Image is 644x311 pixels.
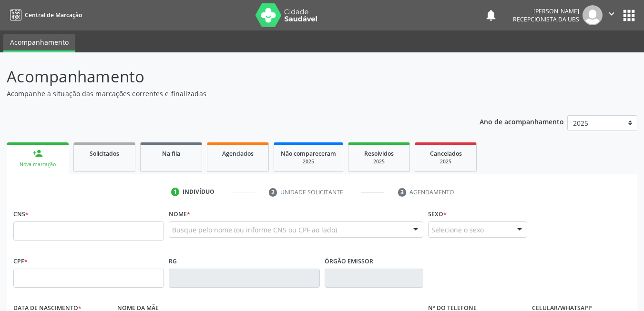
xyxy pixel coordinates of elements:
span: Solicitados [90,150,119,158]
span: Recepcionista da UBS [513,15,579,23]
span: Na fila [162,150,180,158]
span: Busque pelo nome (ou informe CNS ou CPF ao lado) [172,225,337,235]
p: Ano de acompanhamento [480,115,564,127]
a: Central de Marcação [7,7,82,23]
label: Órgão emissor [325,254,373,269]
div: Indivíduo [183,188,215,196]
span: Cancelados [430,150,462,158]
span: Central de Marcação [25,11,82,19]
p: Acompanhamento [7,65,448,89]
div: 2025 [355,158,403,165]
div: person_add [32,148,43,159]
button:  [603,5,621,25]
span: Não compareceram [281,150,336,158]
span: Agendados [222,150,254,158]
label: RG [169,254,177,269]
div: 2025 [281,158,336,165]
button: notifications [484,9,498,22]
p: Acompanhe a situação das marcações correntes e finalizadas [7,89,448,99]
span: Selecione o sexo [431,225,484,235]
div: [PERSON_NAME] [513,7,579,15]
label: Sexo [428,207,447,221]
label: CNS [13,207,29,221]
button: apps [621,7,637,24]
span: Resolvidos [364,150,394,158]
a: Acompanhamento [3,34,75,52]
i:  [606,9,617,19]
img: img [583,5,603,25]
label: CPF [13,254,28,269]
div: Nova marcação [13,161,62,168]
div: 1 [171,188,180,196]
div: 2025 [422,158,470,165]
label: Nome [169,207,190,221]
